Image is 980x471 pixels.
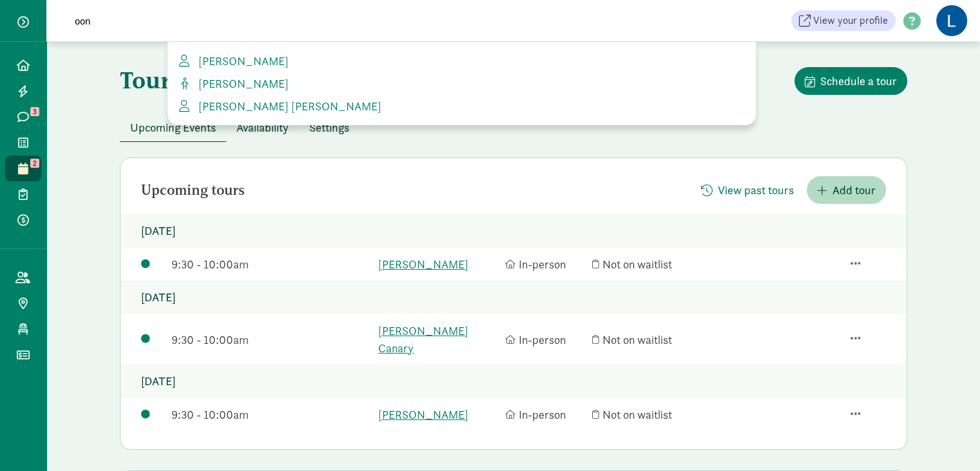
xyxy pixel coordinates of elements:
[120,67,182,93] h1: Tours
[691,183,804,198] a: View past tours
[309,119,349,136] span: Settings
[378,322,499,357] a: [PERSON_NAME] Canary
[141,183,245,198] h2: Upcoming tours
[178,52,745,70] a: [PERSON_NAME]
[120,281,907,314] p: [DATE]
[813,13,888,28] span: View your profile
[171,256,372,273] div: 9:30 - 10:00am
[120,214,907,248] p: [DATE]
[378,256,499,273] a: [PERSON_NAME]
[193,76,289,91] span: [PERSON_NAME]
[30,159,39,168] span: 2
[691,176,804,204] button: View past tours
[505,406,586,423] div: In-person
[916,409,980,471] iframe: Chat Widget
[193,54,289,68] span: [PERSON_NAME]
[378,406,499,423] a: [PERSON_NAME]
[592,331,713,348] div: Not on waitlist
[592,256,713,273] div: Not on waitlist
[832,181,876,199] span: Add tour
[820,72,897,90] span: Schedule a tour
[120,365,907,398] p: [DATE]
[120,114,226,141] button: Upcoming Events
[193,99,381,114] span: [PERSON_NAME] [PERSON_NAME]
[791,10,896,31] a: View your profile
[171,331,372,348] div: 9:30 - 10:00am
[236,119,289,136] span: Availability
[67,8,428,34] input: Search for a family, child or location
[178,75,745,92] a: [PERSON_NAME]
[807,176,886,204] button: Add tour
[794,67,907,95] button: Schedule a tour
[505,256,586,273] div: In-person
[30,107,39,116] span: 3
[718,181,794,199] span: View past tours
[171,406,372,423] div: 9:30 - 10:00am
[299,114,360,141] button: Settings
[5,155,41,181] a: 2
[178,97,745,115] a: [PERSON_NAME] [PERSON_NAME]
[592,406,713,423] div: Not on waitlist
[226,114,299,141] button: Availability
[130,119,216,136] span: Upcoming Events
[5,104,41,130] a: 3
[505,331,586,348] div: In-person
